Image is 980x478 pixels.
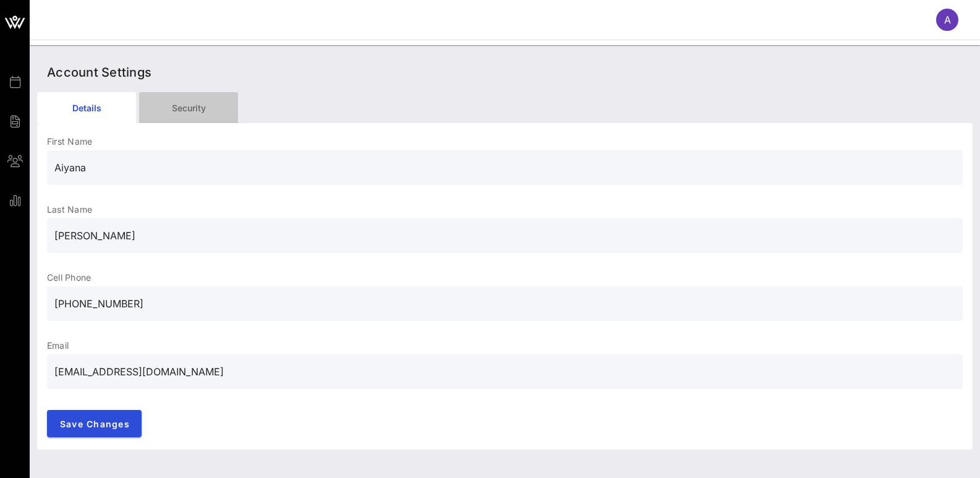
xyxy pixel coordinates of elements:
p: Email [47,339,963,352]
span: Save Changes [59,419,130,429]
p: Last Name [47,203,963,216]
span: A [944,14,951,26]
p: Cell Phone [47,271,963,284]
button: Save Changes [47,410,142,437]
div: Security [139,92,238,123]
div: Details [37,92,136,123]
p: First Name [47,135,963,148]
div: A [936,9,958,31]
div: Account Settings [37,53,973,92]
